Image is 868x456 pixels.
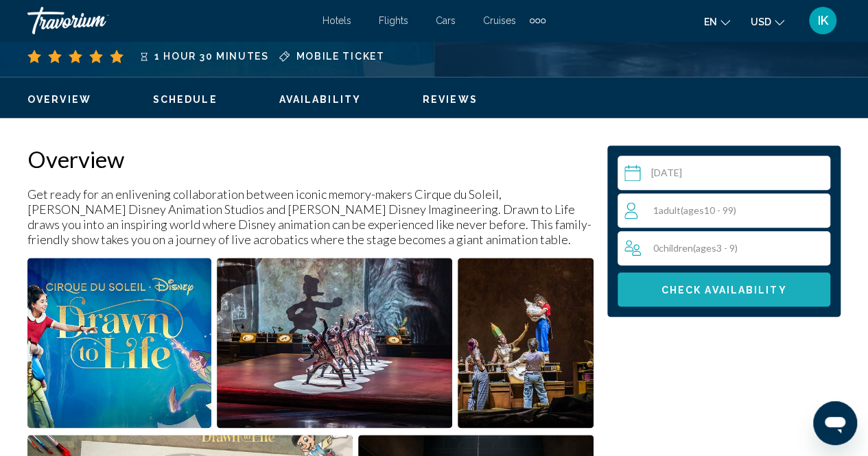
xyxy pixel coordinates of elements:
[436,15,456,26] a: Cars
[696,242,716,254] span: ages
[805,6,841,35] button: User Menu
[661,285,787,296] span: Check Availability
[704,16,717,27] span: en
[27,145,594,173] h2: Overview
[618,193,830,265] button: Travelers: 1 adult, 0 children
[27,94,91,105] span: Overview
[423,94,478,105] span: Reviews
[153,93,218,106] button: Schedule
[458,257,594,429] button: Open full-screen image slider
[217,257,452,429] button: Open full-screen image slider
[379,15,408,26] a: Flights
[483,15,516,26] a: Cruises
[653,242,738,254] span: 0
[154,51,269,62] span: 1 hour 30 minutes
[279,93,361,106] button: Availability
[423,93,478,106] button: Reviews
[659,242,693,254] span: Children
[659,204,681,216] span: Adult
[751,16,771,27] span: USD
[296,51,385,62] span: Mobile ticket
[27,7,309,34] a: Travorium
[683,204,704,216] span: ages
[681,204,736,216] span: ( 10 - 99)
[27,187,594,247] p: Get ready for an enlivening collaboration between iconic memory-makers Cirque du Soleil, [PERSON_...
[530,10,546,32] button: Extra navigation items
[618,272,830,307] button: Check Availability
[751,12,784,32] button: Change currency
[813,401,857,445] iframe: Кнопка запуска окна обмена сообщениями
[704,12,730,32] button: Change language
[693,242,738,254] span: ( 3 - 9)
[818,14,828,27] span: IK
[279,94,361,105] span: Availability
[27,93,91,106] button: Overview
[322,15,351,26] a: Hotels
[153,94,218,105] span: Schedule
[653,204,736,216] span: 1
[27,257,211,429] button: Open full-screen image slider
